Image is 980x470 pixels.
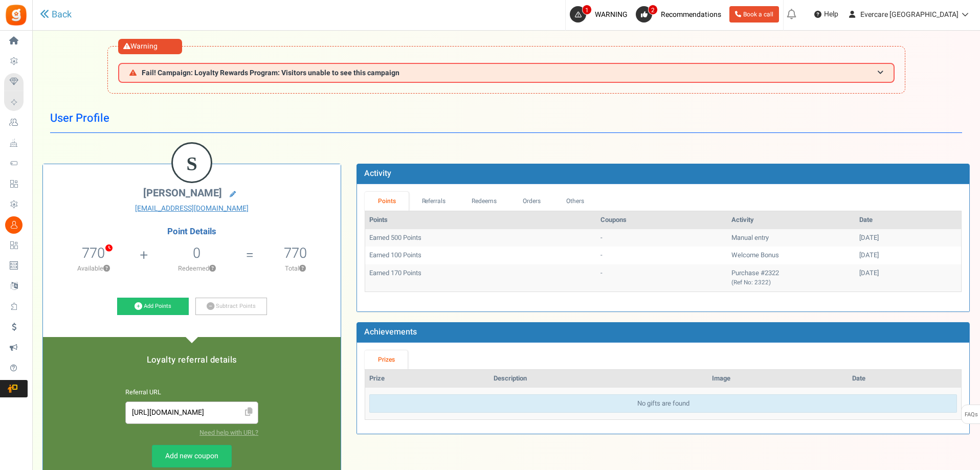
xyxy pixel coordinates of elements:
div: [DATE] [859,233,957,243]
a: 1 WARNING [570,6,632,23]
h5: Loyalty referral details [53,355,330,365]
span: [PERSON_NAME] [143,186,222,200]
td: Earned 500 Points [365,229,596,247]
a: Subtract Points [195,298,267,315]
button: ? [299,265,306,272]
a: Add new coupon [152,445,232,467]
a: Others [553,192,597,211]
h4: Point Details [43,227,341,236]
span: 1 [582,5,592,15]
a: Book a call [729,6,779,23]
td: - [596,229,727,247]
span: Manual entry [731,233,769,242]
img: Gratisfaction [5,4,28,27]
th: Image [708,370,848,388]
td: Earned 170 Points [365,264,596,292]
span: WARNING [595,9,628,20]
b: Achievements [364,326,417,338]
a: [EMAIL_ADDRESS][DOMAIN_NAME] [51,204,333,214]
button: ? [209,265,216,272]
h5: 770 [284,245,307,261]
a: Prizes [365,350,408,369]
a: Referrals [409,192,459,211]
a: 2 Recommendations [636,6,725,23]
th: Activity [727,211,855,229]
a: Help [810,6,842,23]
a: Add Points [117,298,189,315]
td: Purchase #2322 [727,264,855,292]
th: Coupons [596,211,727,229]
th: Prize [365,370,489,388]
span: 2 [648,5,658,15]
a: Points [365,192,409,211]
span: Evercare [GEOGRAPHIC_DATA] [860,9,959,20]
th: Points [365,211,596,229]
span: Recommendations [661,9,721,20]
div: [DATE] [859,251,957,260]
th: Date [855,211,961,229]
span: Click to Copy [240,404,257,421]
td: - [596,264,727,292]
td: Earned 100 Points [365,247,596,264]
a: Redeems [459,192,510,211]
td: - [596,247,727,264]
figcaption: S [173,144,211,184]
td: Welcome Bonus [727,247,855,264]
div: [DATE] [859,268,957,278]
span: 770 [82,243,105,263]
p: Available [48,264,139,273]
h5: 0 [193,245,201,261]
small: (Ref No: 2322) [731,278,771,287]
span: FAQs [964,405,978,424]
span: Fail! Campaign: Loyalty Rewards Program: Visitors unable to see this campaign [142,69,399,77]
button: ? [103,265,110,272]
h6: Referral URL [125,389,258,396]
a: Need help with URL? [199,428,258,437]
div: Warning [118,39,182,54]
th: Date [848,370,961,388]
th: Description [489,370,708,388]
div: No gifts are found [369,394,957,413]
b: Activity [364,167,391,180]
a: Orders [509,192,553,211]
p: Redeemed [149,264,244,273]
p: Total [255,264,336,273]
h1: User Profile [50,104,962,133]
span: Help [821,9,838,19]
